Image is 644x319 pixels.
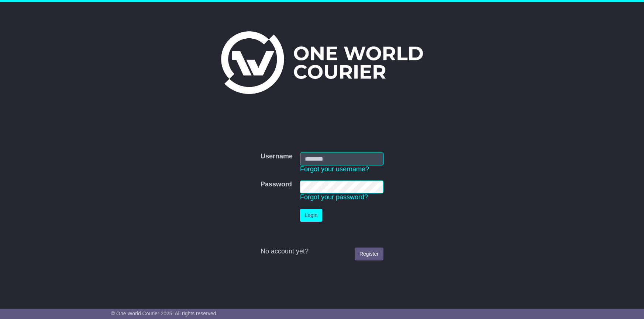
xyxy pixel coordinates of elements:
[300,165,369,173] a: Forgot your username?
[261,153,293,161] label: Username
[300,193,368,201] a: Forgot your password?
[261,248,383,256] div: No account yet?
[261,180,292,189] label: Password
[355,248,383,260] a: Register
[111,311,218,316] span: © One World Courier 2025. All rights reserved.
[221,31,423,94] img: One World
[300,209,322,222] button: Login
